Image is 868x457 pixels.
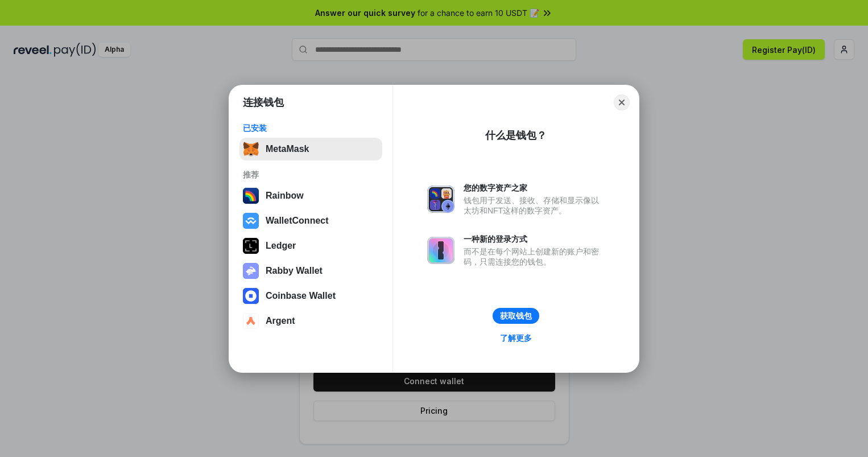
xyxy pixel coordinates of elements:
button: Ledger [239,234,382,257]
button: WalletConnect [239,209,382,232]
div: Rabby Wallet [266,266,323,276]
button: Rabby Wallet [239,260,382,282]
div: Coinbase Wallet [266,291,336,301]
div: Argent [266,316,295,326]
img: svg+xml,%3Csvg%20width%3D%2228%22%20height%3D%2228%22%20viewBox%3D%220%200%2028%2028%22%20fill%3D... [243,288,259,304]
a: 了解更多 [493,331,539,345]
img: svg+xml,%3Csvg%20xmlns%3D%22http%3A%2F%2Fwww.w3.org%2F2000%2Fsvg%22%20fill%3D%22none%22%20viewBox... [427,237,454,264]
button: MetaMask [239,138,382,160]
div: 获取钱包 [500,311,532,321]
div: 推荐 [243,170,379,180]
div: 钱包用于发送、接收、存储和显示像以太坊和NFT这样的数字资产。 [464,195,605,216]
img: svg+xml,%3Csvg%20xmlns%3D%22http%3A%2F%2Fwww.w3.org%2F2000%2Fsvg%22%20fill%3D%22none%22%20viewBox... [243,263,259,279]
button: 获取钱包 [493,308,539,324]
img: svg+xml,%3Csvg%20xmlns%3D%22http%3A%2F%2Fwww.w3.org%2F2000%2Fsvg%22%20width%3D%2228%22%20height%3... [243,238,259,254]
div: 一种新的登录方式 [464,234,605,244]
img: svg+xml,%3Csvg%20fill%3D%22none%22%20height%3D%2233%22%20viewBox%3D%220%200%2035%2033%22%20width%... [243,141,259,157]
div: 您的数字资产之家 [464,183,605,193]
div: Ledger [266,241,296,251]
button: Rainbow [239,184,382,207]
h1: 连接钱包 [243,96,284,109]
div: MetaMask [266,144,309,154]
button: Coinbase Wallet [239,285,382,307]
img: svg+xml,%3Csvg%20xmlns%3D%22http%3A%2F%2Fwww.w3.org%2F2000%2Fsvg%22%20fill%3D%22none%22%20viewBox... [427,186,454,213]
button: Argent [239,310,382,332]
img: svg+xml,%3Csvg%20width%3D%2228%22%20height%3D%2228%22%20viewBox%3D%220%200%2028%2028%22%20fill%3D... [243,313,259,329]
button: Close [614,94,630,110]
img: svg+xml,%3Csvg%20width%3D%22120%22%20height%3D%22120%22%20viewBox%3D%220%200%20120%20120%22%20fil... [243,188,259,204]
div: WalletConnect [266,216,329,226]
div: 了解更多 [500,333,532,343]
div: 而不是在每个网站上创建新的账户和密码，只需连接您的钱包。 [464,246,605,267]
img: svg+xml,%3Csvg%20width%3D%2228%22%20height%3D%2228%22%20viewBox%3D%220%200%2028%2028%22%20fill%3D... [243,213,259,229]
div: Rainbow [266,191,304,201]
div: 已安装 [243,123,379,133]
div: 什么是钱包？ [485,129,547,142]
